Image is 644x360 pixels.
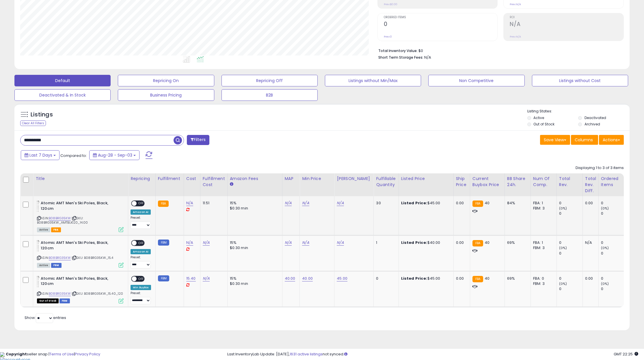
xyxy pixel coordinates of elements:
[230,240,278,245] div: 15%
[131,249,151,254] div: Amazon AI
[472,276,483,282] small: FBA
[585,276,594,281] div: 0.00
[601,286,624,292] div: 0
[378,47,619,54] li: $0
[337,276,347,281] a: 45.00
[337,240,344,246] a: N/A
[37,276,39,287] img: 21OndaUzzRL._SL40_.jpg
[37,216,88,224] span: | SKU: B08BRG35KW_AMTBLK120_14.00
[559,176,580,188] div: Total Rev.
[37,201,124,231] div: ASIN:
[158,275,169,281] small: FBM
[158,240,169,246] small: FBM
[533,122,554,127] label: Out of Stock
[533,176,554,188] div: Num of Comp.
[37,263,50,268] span: All listings currently available for purchase on Amazon
[222,89,318,101] button: B2B
[325,75,421,86] button: Listings without Min/Max
[401,201,449,206] div: $45.00
[601,176,622,188] div: Ordered Items
[20,120,46,126] div: Clear All Filters
[37,276,124,303] div: ASIN:
[401,240,427,245] b: Listed Price:
[285,276,295,281] a: 40.00
[533,276,552,281] div: FBA: 0
[424,55,431,60] span: N/A
[601,201,624,206] div: 0
[230,176,280,182] div: Amazon Fees
[601,276,624,281] div: 0
[401,240,449,245] div: $40.00
[230,245,278,250] div: $0.30 min
[41,276,111,288] b: Atomic AMT Men's Ski Poles, Black, 120cm
[89,150,139,160] button: Aug-28 - Sep-03
[576,165,624,171] div: Displaying 1 to 3 of 3 items
[533,240,552,245] div: FBA: 1
[485,240,489,245] span: 40
[302,176,332,182] div: Min Price
[510,16,623,19] span: ROI
[131,255,151,268] div: Preset:
[230,206,278,211] div: $0.30 min
[49,255,71,260] a: B08BRG35KW
[384,3,397,6] small: Prev: $0.00
[14,75,111,86] button: Default
[601,281,609,286] small: (0%)
[401,200,427,206] b: Listed Price:
[186,176,198,182] div: Cost
[401,276,449,281] div: $45.00
[472,240,483,246] small: FBA
[285,176,297,182] div: MAP
[428,75,524,86] button: Non Competitive
[203,176,225,188] div: Fulfillment Cost
[533,281,552,286] div: FBM: 3
[559,240,582,245] div: 0
[131,209,151,215] div: Amazon AI
[456,276,466,281] div: 0.00
[485,200,489,206] span: 40
[230,201,278,206] div: 15%
[49,216,71,221] a: B08BRG35KW
[41,240,111,252] b: Atomic AMT Men's Ski Poles, Black, 120cm
[599,135,624,145] button: Actions
[533,115,544,120] label: Active
[559,286,582,292] div: 0
[507,176,528,188] div: BB Share 24h.
[37,227,50,232] span: All listings currently available for purchase on Amazon
[137,201,146,206] span: OFF
[131,291,151,304] div: Preset:
[401,276,427,281] b: Listed Price:
[472,176,502,188] div: Current Buybox Price
[585,201,594,206] div: 0.00
[203,276,210,281] a: N/A
[559,211,582,216] div: 0
[507,276,526,281] div: 69%
[571,135,598,145] button: Columns
[29,152,52,158] span: Last 7 Days
[585,240,594,245] div: N/A
[51,263,62,268] span: FBM
[533,245,552,250] div: FBM: 3
[585,176,596,194] div: Total Rev. Diff.
[533,206,552,211] div: FBM: 3
[98,152,132,158] span: Aug-28 - Sep-03
[72,255,113,260] span: | SKU: B08BRG35KW_15.4
[302,240,309,246] a: N/A
[337,200,344,206] a: N/A
[230,182,233,187] small: Amazon Fees.
[559,251,582,256] div: 0
[601,246,609,250] small: (0%)
[456,176,468,188] div: Ship Price
[601,206,609,211] small: (0%)
[510,35,521,38] small: Prev: N/A
[302,276,313,281] a: 40.00
[533,201,552,206] div: FBA: 1
[378,48,418,53] b: Total Inventory Value:
[585,122,600,127] label: Archived
[401,176,451,182] div: Listed Price
[285,200,292,206] a: N/A
[559,276,582,281] div: 0
[36,176,126,182] div: Title
[41,201,111,213] b: Atomic AMT Men's Ski Poles, Black, 120cm
[376,176,396,188] div: Fulfillable Quantity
